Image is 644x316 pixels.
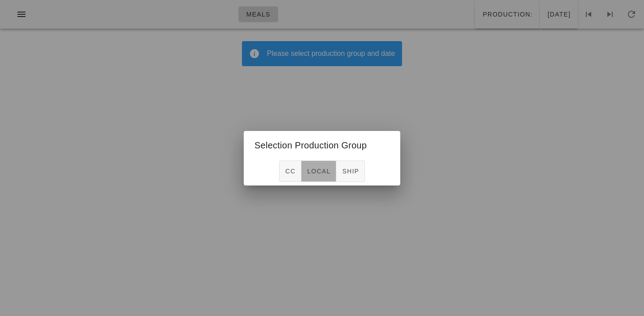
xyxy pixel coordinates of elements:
[244,131,400,157] div: Selection Production Group
[336,160,365,182] button: ship
[307,168,330,175] span: local
[342,168,359,175] span: ship
[301,160,336,182] button: local
[279,160,301,182] button: CC
[285,168,296,175] span: CC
